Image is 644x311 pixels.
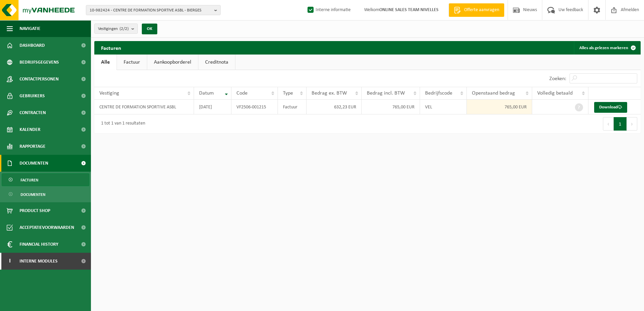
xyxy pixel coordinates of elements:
[94,41,128,54] h2: Facturen
[94,24,138,34] button: Vestigingen(2/2)
[20,155,48,172] span: Documenten
[20,20,40,37] span: Navigatie
[467,100,532,114] td: 765,00 EUR
[20,71,59,88] span: Contactpersonen
[20,253,58,270] span: Interne modules
[199,91,214,96] span: Datum
[86,5,221,15] button: 10-982424 - CENTRE DE FORMATION SPORTIVE ASBL - BIERGES
[20,54,59,71] span: Bedrijfsgegevens
[90,5,212,15] span: 10-982424 - CENTRE DE FORMATION SPORTIVE ASBL - BIERGES
[283,91,293,96] span: Type
[94,100,194,114] td: CENTRE DE FORMATION SPORTIVE ASBL
[231,100,278,114] td: VF2506-001215
[20,202,50,219] span: Product Shop
[21,174,38,186] span: Facturen
[20,138,45,155] span: Rapportage
[472,91,515,96] span: Openstaand bedrag
[367,91,405,96] span: Bedrag incl. BTW
[574,41,640,55] button: Alles als gelezen markeren
[462,7,501,13] span: Offerte aanvragen
[312,91,347,96] span: Bedrag ex. BTW
[236,91,248,96] span: Code
[420,100,467,114] td: VEL
[99,91,119,96] span: Vestiging
[142,24,157,34] button: OK
[549,76,566,81] label: Zoeken:
[117,55,147,70] a: Factuur
[120,27,129,31] count: (2/2)
[449,3,504,17] a: Offerte aanvragen
[20,88,45,104] span: Gebruikers
[98,118,145,130] div: 1 tot 1 van 1 resultaten
[603,117,614,131] button: Previous
[594,102,627,113] a: Download
[379,7,439,12] strong: ONLINE SALES TEAM NIVELLES
[7,253,13,270] span: I
[20,37,45,54] span: Dashboard
[2,188,89,201] a: Documenten
[94,55,117,70] a: Alle
[627,117,637,131] button: Next
[306,5,351,15] label: Interne informatie
[198,55,235,70] a: Creditnota
[194,100,231,114] td: [DATE]
[20,104,46,121] span: Contracten
[362,100,420,114] td: 765,00 EUR
[307,100,362,114] td: 632,23 EUR
[278,100,307,114] td: Factuur
[2,173,89,186] a: Facturen
[98,24,129,34] span: Vestigingen
[537,91,573,96] span: Volledig betaald
[614,117,627,131] button: 1
[21,188,45,201] span: Documenten
[20,121,40,138] span: Kalender
[147,55,198,70] a: Aankoopborderel
[20,219,74,236] span: Acceptatievoorwaarden
[20,236,58,253] span: Financial History
[425,91,452,96] span: Bedrijfscode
